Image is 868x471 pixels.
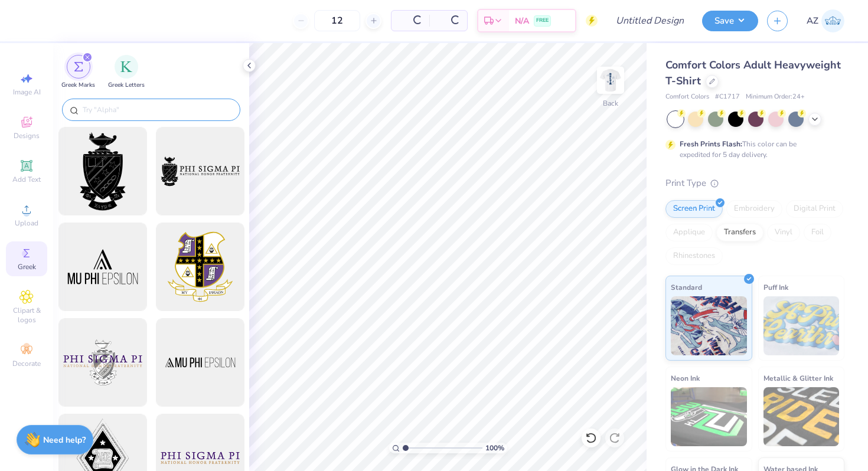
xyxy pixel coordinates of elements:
img: Neon Ink [671,387,747,446]
span: Metallic & Glitter Ink [763,372,833,384]
input: Untitled Design [606,9,693,32]
button: filter button [108,55,145,90]
div: Applique [665,224,713,241]
div: Rhinestones [665,247,723,265]
img: Back [599,68,622,92]
span: # C1717 [715,92,740,102]
span: Designs [14,131,40,140]
div: Embroidery [726,200,782,218]
span: Comfort Colors [665,92,709,102]
span: Minimum Order: 24 + [746,92,805,102]
div: Vinyl [767,224,800,241]
img: Greek Letters Image [120,61,132,73]
div: Back [603,98,618,109]
button: filter button [61,55,95,90]
span: Neon Ink [671,372,700,384]
span: Puff Ink [763,281,788,293]
span: Decorate [12,359,41,368]
img: Greek Marks Image [74,62,83,71]
div: filter for Greek Marks [61,55,95,90]
span: Greek [18,262,36,272]
span: AZ [807,14,818,28]
div: filter for Greek Letters [108,55,145,90]
div: Digital Print [786,200,843,218]
span: Comfort Colors Adult Heavyweight T-Shirt [665,58,841,88]
span: Clipart & logos [6,306,47,325]
span: 100 % [485,443,504,453]
img: Metallic & Glitter Ink [763,387,840,446]
span: Add Text [12,175,41,184]
div: Transfers [716,224,763,241]
span: Greek Letters [108,81,145,90]
div: Print Type [665,176,844,190]
span: Standard [671,281,702,293]
div: This color can be expedited for 5 day delivery. [680,139,825,160]
img: Standard [671,296,747,355]
span: Greek Marks [61,81,95,90]
span: Image AI [13,87,41,97]
span: Upload [15,218,38,228]
strong: Need help? [43,434,86,446]
span: FREE [536,17,549,25]
div: Screen Print [665,200,723,218]
strong: Fresh Prints Flash: [680,139,742,149]
div: Foil [804,224,831,241]
button: Save [702,11,758,31]
a: AZ [807,9,844,32]
input: Try "Alpha" [81,104,233,116]
span: N/A [515,15,529,27]
img: Anna Ziegler [821,9,844,32]
input: – – [314,10,360,31]
img: Puff Ink [763,296,840,355]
